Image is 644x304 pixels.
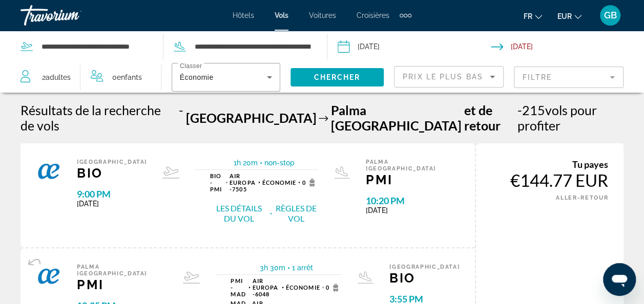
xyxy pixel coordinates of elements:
[234,159,258,167] span: 1h 20m
[264,159,295,167] span: non-stop
[366,195,460,206] span: 10:20 PM
[491,159,608,170] div: Tu payes
[253,277,280,297] span: 6048
[77,159,147,165] span: [GEOGRAPHIC_DATA]
[357,11,389,19] a: Croisières
[556,194,608,201] span: ALLER-RETOUR
[20,2,123,29] a: Travorium
[77,165,147,181] span: BIO
[604,10,617,20] span: GB
[557,9,581,24] button: Change currency
[178,102,183,133] span: -
[514,66,624,89] button: Filter
[292,264,313,272] span: 1 arrêt
[314,73,360,81] span: Chercher
[286,284,320,291] span: Économie
[10,62,161,93] button: Travelers: 2 adults, 0 children
[77,200,147,208] span: [DATE]
[77,264,168,277] span: Palma [GEOGRAPHIC_DATA]
[77,188,147,200] span: 9:00 PM
[210,203,268,224] button: Les détails du vol
[260,264,285,272] span: 3h 30m
[338,31,491,62] button: Depart date: Oct 18, 2025
[262,179,297,186] span: Économie
[400,7,411,24] button: Extra navigation items
[597,5,624,26] button: User Menu
[517,102,522,118] span: -
[464,102,515,133] span: et de retour
[46,73,71,81] span: Adultes
[42,70,71,84] span: 2
[557,12,572,20] span: EUR
[403,71,495,83] mat-select: Sort by
[389,270,460,286] span: BIO
[517,102,596,133] span: vols pour profiter
[117,73,142,81] span: Enfants
[524,9,542,24] button: Change language
[366,159,460,172] span: Palma [GEOGRAPHIC_DATA]
[231,277,246,297] span: PMI - MAD
[366,172,460,187] span: PMI
[77,277,168,292] span: PMI
[366,206,460,214] span: [DATE]
[290,68,384,86] button: Chercher
[309,11,336,19] a: Voitures
[517,102,545,118] span: 215
[491,170,608,190] div: €144.77 EUR
[185,110,316,125] span: [GEOGRAPHIC_DATA]
[112,70,142,84] span: 0
[210,172,224,192] span: BIO - PMI
[331,102,462,133] span: Palma [GEOGRAPHIC_DATA]
[302,179,318,187] span: 0
[20,102,176,133] h1: Résultats de la recherche de vols
[524,12,532,20] span: fr
[180,63,202,70] mat-label: Classer
[403,73,483,81] span: Prix ​​le plus bas
[491,31,644,62] button: Return date: Oct 23, 2025
[253,277,279,297] span: Air Europa -
[275,11,288,19] a: Vols
[603,263,636,296] iframe: Bouton de lancement de la fenêtre de messagerie
[230,172,256,192] span: Air Europa -
[274,203,318,224] button: Règles de vol
[180,73,214,81] span: Économie
[233,11,254,19] a: Hôtels
[230,172,256,192] span: 7505
[389,264,460,270] span: [GEOGRAPHIC_DATA]
[326,284,342,292] span: 0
